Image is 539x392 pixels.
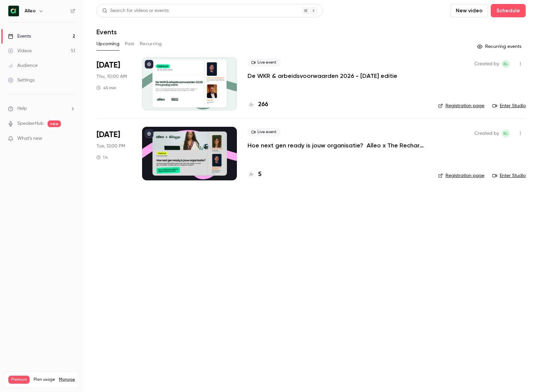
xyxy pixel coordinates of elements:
[248,100,268,109] a: 266
[8,6,19,16] img: Alleo
[438,172,484,179] a: Registration page
[8,33,31,40] div: Events
[8,62,38,69] div: Audience
[25,8,36,14] h6: Alleo
[248,170,262,179] a: 5
[96,143,125,149] span: Tue, 12:00 PM
[492,172,526,179] a: Enter Studio
[8,48,32,54] div: Videos
[17,105,27,112] span: Help
[102,7,169,14] div: Search for videos or events
[125,39,134,49] button: Past
[67,136,75,142] iframe: Noticeable Trigger
[502,129,510,137] span: Bernice Lohr
[474,60,499,68] span: Created by
[8,77,35,84] div: Settings
[34,377,55,382] span: Plan usage
[17,120,44,127] a: SpeakerHub
[48,120,61,127] span: new
[248,128,280,136] span: Live event
[96,39,119,49] button: Upcoming
[438,102,484,109] a: Registration page
[96,60,120,71] span: [DATE]
[96,127,131,180] div: Oct 14 Tue, 12:00 PM (Europe/Amsterdam)
[258,100,268,109] h4: 266
[491,4,526,17] button: Schedule
[503,129,508,137] span: BL
[8,376,30,384] span: Premium
[96,57,131,110] div: Sep 18 Thu, 10:00 AM (Europe/Amsterdam)
[96,129,120,140] span: [DATE]
[96,155,108,160] div: 1 h
[248,59,280,67] span: Live event
[59,377,75,382] a: Manage
[248,141,428,149] a: Hoe next gen ready is jouw organisatie? Alleo x The Recharge Club
[474,129,499,137] span: Created by
[474,41,526,52] button: Recurring events
[17,135,42,142] span: What's new
[258,170,262,179] h4: 5
[450,4,488,17] button: New video
[248,72,397,80] a: De WKR & arbeidsvoorwaarden 2026 - [DATE] editie
[503,60,508,68] span: BL
[96,85,116,91] div: 45 min
[140,39,162,49] button: Recurring
[492,102,526,109] a: Enter Studio
[502,60,510,68] span: Bernice Lohr
[8,105,75,112] li: help-dropdown-opener
[96,73,127,80] span: Thu, 10:00 AM
[96,28,117,36] h1: Events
